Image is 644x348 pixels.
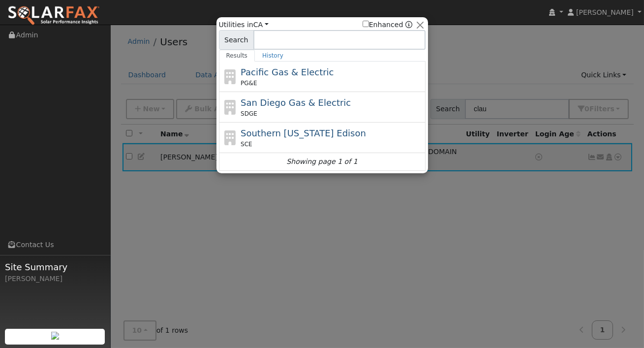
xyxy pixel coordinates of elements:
span: SDGE [241,109,257,118]
span: Southern [US_STATE] Edison [241,128,366,138]
span: Search [219,30,254,50]
a: Results [219,50,255,62]
span: [PERSON_NAME] [576,8,634,16]
i: Showing page 1 of 1 [286,157,357,167]
span: Site Summary [5,260,105,274]
img: SolarFax [7,5,100,26]
img: retrieve [51,332,59,340]
a: History [255,50,291,62]
label: Enhanced [363,20,403,30]
span: San Diego Gas & Electric [241,97,351,108]
input: Enhanced [363,21,369,27]
a: CA [253,21,269,29]
div: [PERSON_NAME] [5,274,105,284]
span: Utilities in [219,20,269,30]
span: Show enhanced providers [363,20,413,30]
a: Enhanced Providers [405,21,412,29]
span: Pacific Gas & Electric [241,67,334,77]
span: SCE [241,140,252,149]
span: PG&E [241,79,257,88]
